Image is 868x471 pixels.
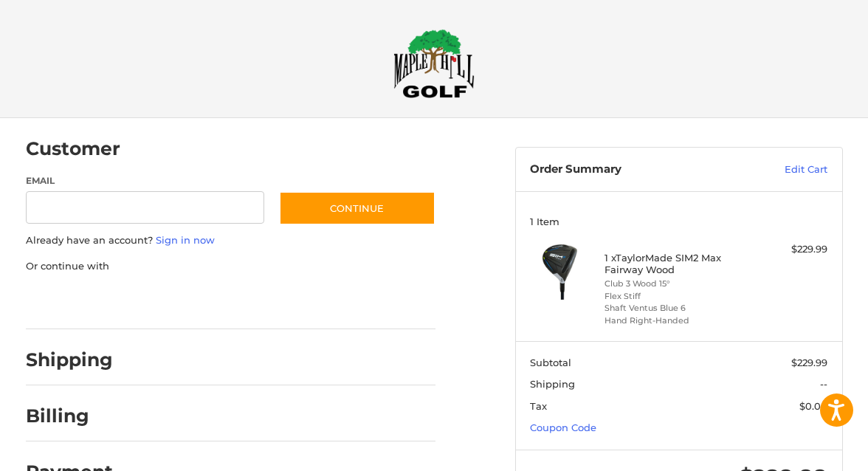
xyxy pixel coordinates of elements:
[530,216,827,227] h3: 1 Item
[530,162,732,177] h3: Order Summary
[530,422,596,433] a: Coupon Code
[604,278,750,290] li: Club 3 Wood 15°
[604,302,750,314] li: Shaft Ventus Blue 6
[271,288,382,314] iframe: PayPal-venmo
[26,137,120,160] h2: Customer
[156,234,215,246] a: Sign in now
[791,357,827,368] span: $229.99
[820,378,827,390] span: --
[26,348,113,371] h2: Shipping
[279,191,435,225] button: Continue
[146,288,257,314] iframe: PayPal-paylater
[26,405,112,427] h2: Billing
[604,252,750,276] h4: 1 x TaylorMade SIM2 Max Fairway Wood
[26,259,435,274] p: Or continue with
[530,357,571,368] span: Subtotal
[21,288,131,314] iframe: PayPal-paypal
[26,233,435,248] p: Already have an account?
[393,29,475,98] img: Maple Hill Golf
[604,314,750,327] li: Hand Right-Handed
[799,400,827,412] span: $0.00
[604,290,750,303] li: Flex Stiff
[530,378,575,390] span: Shipping
[753,242,827,257] div: $229.99
[26,174,265,188] label: Email
[530,400,547,412] span: Tax
[733,162,827,177] a: Edit Cart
